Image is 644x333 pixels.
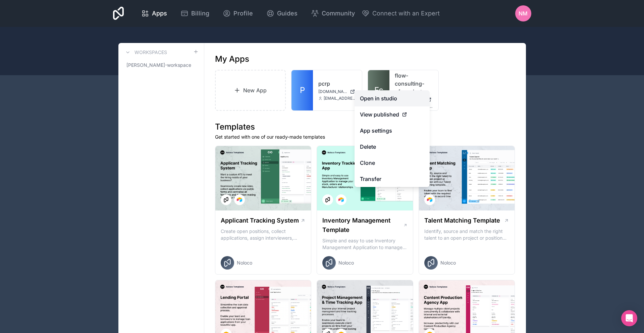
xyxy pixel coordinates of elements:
[261,6,303,21] a: Guides
[215,122,515,132] h1: Templates
[135,49,167,56] h3: Workspaces
[355,155,430,171] a: Clone
[372,9,440,18] span: Connect with an Expert
[355,90,430,106] a: Open in studio
[318,80,357,88] a: pcrp
[338,197,344,202] img: Airtable Logo
[221,216,299,225] h1: Applicant Tracking System
[621,310,637,326] div: Open Intercom Messenger
[191,9,209,18] span: Billing
[175,6,215,21] a: Billing
[318,89,347,94] span: [DOMAIN_NAME]
[318,89,357,94] a: [DOMAIN_NAME]
[424,228,509,241] p: Identify, source and match the right talent to an open project or position with our Talent Matchi...
[368,70,389,110] a: Fc
[215,54,249,64] h1: My Apps
[237,197,242,202] img: Airtable Logo
[136,6,172,21] a: Apps
[355,171,430,187] a: Transfer
[440,259,456,266] span: Noloco
[519,9,528,17] span: NM
[322,216,403,235] h1: Inventory Management Template
[124,48,167,56] a: Workspaces
[360,110,399,118] span: View published
[362,9,440,18] button: Connect with an Expert
[215,134,515,140] p: Get started with one of our ready-made templates
[217,6,258,21] a: Profile
[355,123,430,139] a: App settings
[395,72,433,96] a: flow-consulting-pfr-project
[221,228,306,241] p: Create open positions, collect applications, assign interviewers, centralise candidate feedback a...
[355,139,430,155] button: Delete
[215,70,286,111] a: New App
[322,9,355,18] span: Community
[424,216,500,225] h1: Talent Matching Template
[374,85,383,96] span: Fc
[300,85,305,96] span: P
[291,70,313,110] a: P
[322,237,408,251] p: Simple and easy to use Inventory Management Application to manage your stock, orders and Manufact...
[338,259,354,266] span: Noloco
[324,96,357,101] span: [EMAIL_ADDRESS][DOMAIN_NAME]
[126,62,191,68] span: [PERSON_NAME]-workspace
[152,9,167,18] span: Apps
[306,6,360,21] a: Community
[355,106,430,123] a: View published
[427,197,432,202] img: Airtable Logo
[124,59,199,71] a: [PERSON_NAME]-workspace
[233,9,253,18] span: Profile
[277,9,298,18] span: Guides
[237,259,252,266] span: Noloco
